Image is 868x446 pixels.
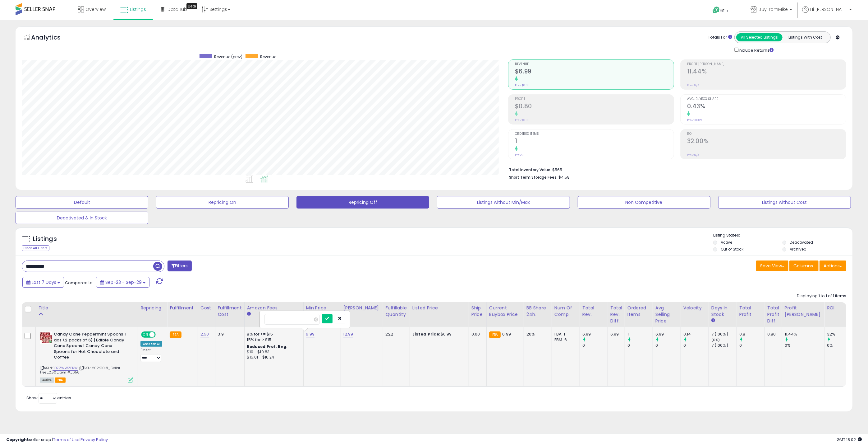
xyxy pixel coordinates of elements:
small: Amazon Fees. [247,311,251,317]
span: ON [142,332,149,337]
div: Amazon AI [140,341,162,347]
div: 32% [827,331,852,337]
div: Include Returns [730,46,781,53]
div: 6.99 [610,331,620,337]
span: Compared to: [65,280,94,286]
div: Total Rev. Diff. [610,305,622,324]
span: DataHub [168,6,187,12]
button: Actions [820,261,846,271]
small: FBA [489,331,501,338]
h5: Analytics [31,33,73,43]
div: Total Profit [739,305,762,318]
div: Num of Comp. [554,305,577,318]
b: Listed Price: [412,331,441,337]
button: All Selected Listings [736,33,783,41]
b: Reduced Prof. Rng. [247,344,288,349]
h2: $0.80 [515,103,674,111]
div: 0% [827,343,852,348]
span: Profit [515,97,674,101]
div: Cost [200,305,213,311]
small: Prev: $0.00 [515,118,530,122]
span: Sep-23 - Sep-29 [105,279,142,285]
div: 1 [627,331,653,337]
h2: $6.99 [515,68,674,76]
span: Columns [793,263,813,269]
span: Hi [PERSON_NAME] [810,6,847,12]
span: Revenue [515,63,674,66]
b: Total Inventory Value: [509,167,551,172]
div: $10 - $10.83 [247,350,299,355]
h2: 11.44% [687,68,846,76]
div: Fulfillment [170,305,195,311]
button: Listings With Cost [782,33,829,41]
div: Listed Price [412,305,466,311]
button: Save View [756,261,788,271]
h2: 0.43% [687,103,846,111]
span: OFF [155,332,165,337]
div: 3.9 [218,331,240,337]
span: FBA [55,378,66,383]
div: FBM: 6 [554,337,575,343]
a: 2.50 [200,331,209,337]
div: 15% for > $15 [247,337,299,343]
small: (0%) [711,337,720,342]
div: Repricing [140,305,164,311]
button: Listings without Min/Max [437,196,570,209]
div: Profit [PERSON_NAME] [785,305,822,318]
small: Days In Stock. [711,318,715,323]
span: $4.58 [558,174,570,180]
div: 0 [655,343,681,348]
span: 6.99 [502,331,511,337]
div: Total Profit Diff. [767,305,779,324]
span: Listings [130,6,146,12]
div: 0 [627,343,653,348]
div: ASIN: [40,331,133,382]
p: Listing States: [713,232,852,238]
div: 7 (100%) [711,331,737,337]
div: 0.14 [683,331,709,337]
div: 6.99 [655,331,681,337]
span: BuyFromMike [759,6,788,12]
div: 8% for <= $15 [247,331,299,337]
div: 0.00 [471,331,482,337]
div: Min Price [306,305,338,311]
a: Hi [PERSON_NAME] [802,6,852,20]
div: Title [38,305,135,311]
div: 6.99 [582,331,608,337]
div: 11.44% [785,331,824,337]
span: Revenue (prev) [214,54,242,59]
div: Tooltip anchor [186,3,197,9]
button: Columns [789,261,819,271]
span: Show: entries [26,395,71,401]
div: [PERSON_NAME] [343,305,380,311]
b: Short Term Storage Fees: [509,175,558,180]
div: Current Buybox Price [489,305,521,318]
span: ROI [687,132,846,136]
label: Archived [790,246,806,252]
button: Listings without Cost [718,196,851,209]
button: Repricing Off [296,196,429,209]
div: 20% [526,331,547,337]
div: Velocity [683,305,706,311]
a: Help [708,2,741,20]
div: $6.99 [412,331,464,337]
div: 222 [386,331,405,337]
span: Last 7 Days [32,279,56,285]
div: Days In Stock [711,305,734,318]
div: Ordered Items [627,305,650,318]
span: Overview [85,6,106,12]
label: Active [721,240,732,245]
a: B07ZWWZPKW [53,365,78,371]
h2: 32.00% [687,138,846,146]
h5: Listings [33,235,57,243]
small: Prev: 0 [515,153,524,157]
div: 0% [785,343,824,348]
div: 0.8 [739,331,765,337]
span: Ordered Items [515,132,674,136]
span: | SKU: 20221018_Dollar Tree_2.50_item #_656 [40,365,121,375]
div: Fulfillable Quantity [386,305,407,318]
div: 0 [582,343,608,348]
li: $565 [509,166,842,173]
small: Prev: $0.00 [515,83,530,87]
div: 0 [739,343,765,348]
